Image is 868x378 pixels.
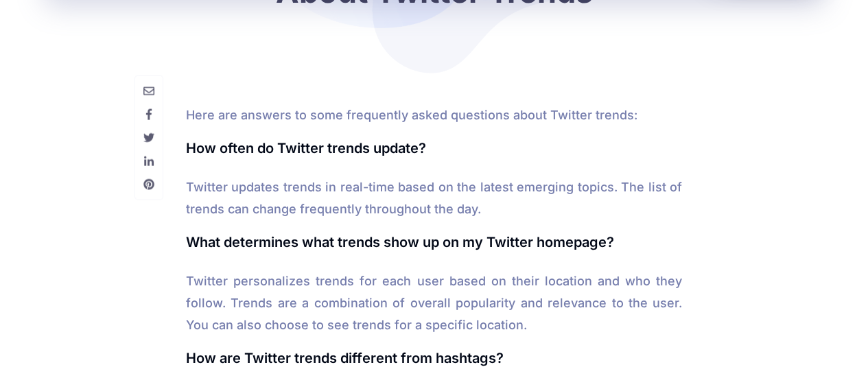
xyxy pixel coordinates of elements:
[186,104,682,126] p: Here are answers to some frequently asked questions about Twitter trends:
[186,234,614,250] span: What determines what trends show up on my Twitter homepage?
[186,176,682,220] p: Twitter updates trends in real-time based on the latest emerging topics. The list of trends can c...
[186,140,426,156] span: How often do Twitter trends update?
[186,270,682,336] p: Twitter personalizes trends for each user based on their location and who they follow. Trends are...
[186,350,504,366] span: How are Twitter trends different from hashtags?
